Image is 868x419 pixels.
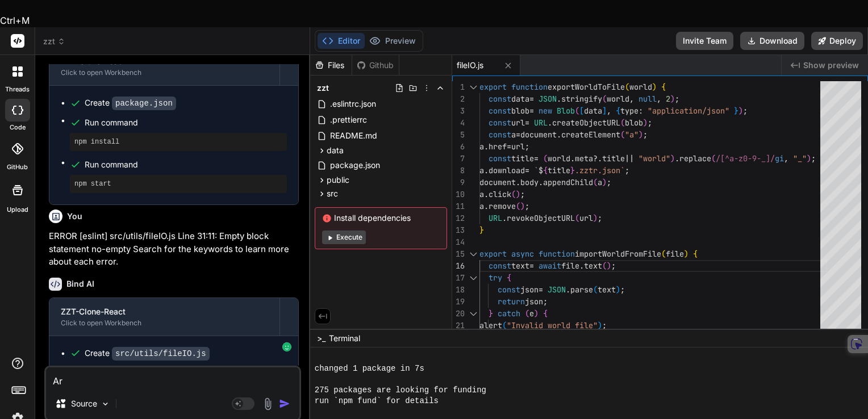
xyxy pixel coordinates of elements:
[502,213,507,223] span: .
[479,249,507,259] span: export
[679,153,711,164] span: replace
[557,129,561,140] span: .
[598,320,602,330] span: )
[452,212,465,224] div: 12
[807,153,811,164] span: )
[593,213,598,223] span: )
[784,153,788,164] span: ,
[584,106,602,116] span: data
[489,165,525,175] span: download
[327,188,338,199] span: src
[85,347,210,359] div: Create
[557,94,561,104] span: .
[498,284,520,295] span: const
[539,177,543,187] span: .
[598,284,616,295] span: text
[811,32,863,50] button: Deploy
[489,201,516,211] span: remove
[479,189,484,199] span: a
[516,177,520,187] span: .
[711,153,716,164] span: (
[511,141,525,152] span: url
[539,94,557,104] span: JSON
[534,165,539,175] span: `
[61,68,268,77] div: Click to open Workbench
[329,158,381,172] span: package.json
[489,106,511,116] span: const
[657,94,661,104] span: ,
[85,159,287,170] span: Run command
[607,94,629,104] span: world
[625,165,629,175] span: ;
[525,296,543,307] span: json
[511,94,529,104] span: data
[534,308,539,319] span: )
[803,60,859,71] span: Show preview
[643,118,648,128] span: )
[452,93,465,105] div: 2
[511,118,525,128] span: url
[10,123,26,132] label: code
[479,141,484,152] span: a
[575,153,593,164] span: meta
[734,106,738,116] span: }
[625,118,643,128] span: blob
[452,200,465,212] div: 11
[648,106,729,116] span: "application/json"
[684,249,688,259] span: )
[489,308,493,319] span: }
[539,165,543,175] span: $
[511,82,548,92] span: function
[520,129,557,140] span: document
[327,174,349,186] span: public
[49,230,299,269] p: ERROR [eslint] src/utils/fileIO.js Line 31:11: Empty block statement no-empty Search for the keyw...
[676,32,733,50] button: Invite Team
[561,129,620,140] span: createElement
[511,153,534,164] span: title
[511,249,534,259] span: async
[648,118,652,128] span: ;
[534,153,539,164] span: =
[466,308,481,320] div: Click to collapse the range.
[643,129,648,140] span: ;
[484,165,489,175] span: .
[616,106,620,116] span: {
[7,205,28,215] label: Upload
[329,333,360,344] span: Terminal
[520,189,525,199] span: ;
[561,261,579,271] span: file
[575,249,661,259] span: importWorldFromFile
[329,113,368,127] span: .prettierrc
[548,165,570,175] span: title
[639,94,657,104] span: null
[317,82,329,94] span: zzt
[575,165,625,175] span: .zztr.json`
[452,81,465,93] div: 1
[853,333,859,344] span: −
[740,32,804,50] button: Download
[101,399,110,409] img: Pick Models
[529,106,534,116] span: =
[479,82,507,92] span: export
[479,165,484,175] span: a
[520,284,539,295] span: json
[738,106,743,116] span: )
[61,319,268,328] div: Click to open Workbench
[548,118,552,128] span: .
[315,385,486,396] span: 275 packages are looking for funding
[318,33,365,49] button: Editor
[511,129,516,140] span: a
[579,213,593,223] span: url
[452,320,465,332] div: 21
[639,129,643,140] span: )
[498,308,520,319] span: catch
[666,94,670,104] span: 2
[452,153,465,165] div: 7
[543,308,548,319] span: {
[543,153,548,164] span: (
[525,308,529,319] span: (
[543,177,593,187] span: appendChild
[315,396,439,407] span: run `npm fund` for details
[498,296,525,307] span: return
[452,272,465,284] div: 17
